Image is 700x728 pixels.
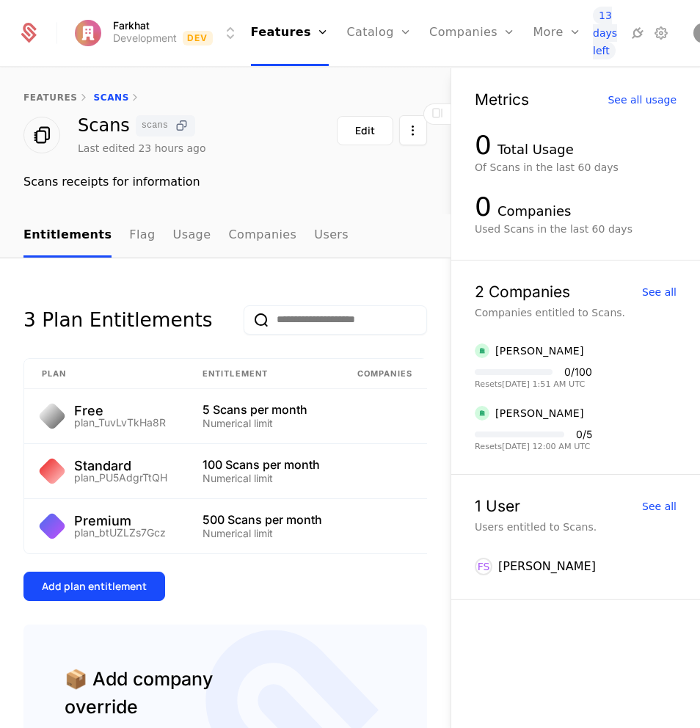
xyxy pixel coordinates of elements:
[129,214,155,258] a: Flag
[475,443,592,451] div: Resets [DATE] 12:00 AM UTC
[475,284,570,299] div: 2 Companies
[23,214,349,258] ul: Choose Sub Page
[113,31,177,45] div: Development
[642,501,677,512] div: See all
[642,287,677,297] div: See all
[203,404,322,415] div: 5 Scans per month
[23,92,78,103] a: features
[203,514,322,525] div: 500 Scans per month
[475,380,592,388] div: Resets [DATE] 1:51 AM UTC
[497,139,574,160] div: Total Usage
[23,214,112,258] a: Entitlements
[475,131,492,160] div: 0
[228,214,296,258] a: Companies
[564,367,592,377] div: 0 / 100
[78,141,206,156] div: Last edited 23 hours ago
[355,123,375,138] div: Edit
[629,24,646,42] a: Integrations
[23,173,427,191] div: Scans receipts for information
[74,404,166,418] div: Free
[576,429,592,440] div: 0 / 5
[203,528,322,539] div: Numerical limit
[23,572,165,601] button: Add plan entitlement
[74,418,166,428] div: plan_TuvLvTkHa8R
[24,359,185,390] th: Plan
[337,116,393,145] button: Edit
[593,7,623,59] a: 13 days left
[399,115,427,145] button: Select action
[203,418,322,429] div: Numerical limit
[42,579,147,594] div: Add plan entitlement
[340,359,430,390] th: Companies
[475,192,492,222] div: 0
[74,528,166,538] div: plan_btUZLZs7Gcz
[495,343,584,358] div: [PERSON_NAME]
[142,121,168,130] span: scans
[593,7,617,59] span: 13 days left
[23,305,212,335] div: 3 Plan Entitlements
[78,115,206,136] div: Scans
[608,95,677,105] div: See all usage
[314,214,349,258] a: Users
[475,558,492,575] div: FS
[74,514,166,528] div: Premium
[475,92,529,107] div: Metrics
[203,459,322,470] div: 100 Scans per month
[495,406,584,421] div: [PERSON_NAME]
[475,520,677,534] div: Users entitled to Scans.
[497,201,571,222] div: Companies
[475,498,520,514] div: 1 User
[475,406,489,421] img: Farkhat Saliyev
[475,222,677,236] div: Used Scans in the last 60 days
[203,473,322,484] div: Numerical limit
[475,343,489,358] img: Farkhat Saliyev
[113,21,150,31] span: Farkhat
[498,558,596,575] div: [PERSON_NAME]
[65,666,219,721] div: 📦 Add company override
[475,160,677,175] div: Of Scans in the last 60 days
[75,20,101,46] img: Farkhat
[173,214,211,258] a: Usage
[74,473,167,483] div: plan_PU5AdgrTtQH
[74,459,167,473] div: Standard
[23,214,427,258] nav: Main
[475,305,677,320] div: Companies entitled to Scans.
[75,17,239,49] button: Select environment
[183,31,213,45] span: Dev
[185,359,340,390] th: Entitlement
[652,24,670,42] a: Settings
